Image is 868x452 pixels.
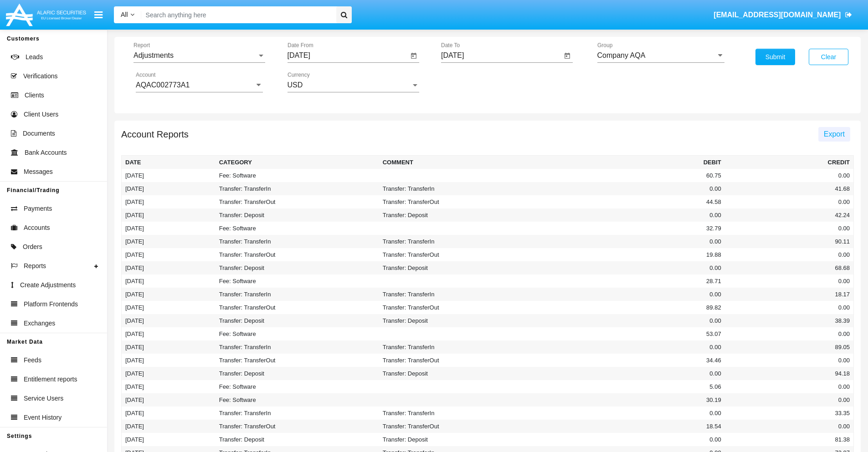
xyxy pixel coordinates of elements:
[379,261,543,274] td: Transfer: Deposit
[818,127,850,142] button: Export
[122,354,216,367] td: [DATE]
[379,301,543,314] td: Transfer: TransferOut
[122,327,216,340] td: [DATE]
[24,394,63,403] span: Service Users
[24,413,62,422] span: Event History
[141,6,333,23] input: Search
[24,319,55,328] span: Exchanges
[5,1,87,28] img: Logo image
[23,129,55,138] span: Documents
[379,314,543,327] td: Transfer: Deposit
[379,195,543,208] td: Transfer: TransferOut
[709,2,857,28] a: [EMAIL_ADDRESS][DOMAIN_NAME]
[714,11,841,19] span: [EMAIL_ADDRESS][DOMAIN_NAME]
[216,248,379,261] td: Transfer: TransferOut
[216,380,379,393] td: Fee: Software
[122,380,216,393] td: [DATE]
[725,301,854,314] td: 0.00
[122,261,216,274] td: [DATE]
[543,420,725,433] td: 18.54
[725,420,854,433] td: 0.00
[216,406,379,420] td: Transfer: TransferIn
[122,274,216,288] td: [DATE]
[725,156,854,169] th: Credit
[543,367,725,380] td: 0.00
[121,11,128,18] span: All
[543,406,725,420] td: 0.00
[543,261,725,274] td: 0.00
[216,222,379,235] td: Fee: Software
[121,131,189,138] h5: Account Reports
[379,248,543,261] td: Transfer: TransferOut
[122,169,216,182] td: [DATE]
[543,288,725,301] td: 0.00
[122,208,216,222] td: [DATE]
[122,406,216,420] td: [DATE]
[725,248,854,261] td: 0.00
[408,51,419,61] button: Open calendar
[725,235,854,248] td: 90.11
[122,301,216,314] td: [DATE]
[725,406,854,420] td: 33.35
[725,169,854,182] td: 0.00
[216,261,379,274] td: Transfer: Deposit
[216,354,379,367] td: Transfer: TransferOut
[543,222,725,235] td: 32.79
[216,314,379,327] td: Transfer: Deposit
[216,182,379,195] td: Transfer: TransferIn
[216,274,379,288] td: Fee: Software
[379,288,543,301] td: Transfer: TransferIn
[122,182,216,195] td: [DATE]
[379,420,543,433] td: Transfer: TransferOut
[25,148,67,157] span: Bank Accounts
[543,393,725,406] td: 30.19
[543,301,725,314] td: 89.82
[543,156,725,169] th: Debit
[25,91,44,100] span: Clients
[24,223,50,233] span: Accounts
[23,71,57,81] span: Verifications
[755,49,795,65] button: Submit
[24,356,41,365] span: Feeds
[543,340,725,354] td: 0.00
[216,327,379,340] td: Fee: Software
[725,433,854,446] td: 81.38
[725,195,854,208] td: 0.00
[134,51,174,59] span: Adjustments
[725,182,854,195] td: 41.68
[543,327,725,340] td: 53.07
[543,380,725,393] td: 5.06
[122,288,216,301] td: [DATE]
[543,248,725,261] td: 19.88
[543,314,725,327] td: 0.00
[122,420,216,433] td: [DATE]
[216,367,379,380] td: Transfer: Deposit
[725,222,854,235] td: 0.00
[824,130,845,138] span: Export
[122,314,216,327] td: [DATE]
[379,156,543,169] th: Comment
[216,340,379,354] td: Transfer: TransferIn
[216,156,379,169] th: Category
[379,367,543,380] td: Transfer: Deposit
[543,235,725,248] td: 0.00
[288,81,303,89] span: USD
[122,235,216,248] td: [DATE]
[23,242,42,252] span: Orders
[114,10,141,20] a: All
[379,182,543,195] td: Transfer: TransferIn
[543,354,725,367] td: 34.46
[122,195,216,208] td: [DATE]
[24,167,53,177] span: Messages
[216,235,379,248] td: Transfer: TransferIn
[725,354,854,367] td: 0.00
[216,433,379,446] td: Transfer: Deposit
[725,288,854,301] td: 18.17
[543,182,725,195] td: 0.00
[379,354,543,367] td: Transfer: TransferOut
[379,235,543,248] td: Transfer: TransferIn
[809,49,848,65] button: Clear
[725,208,854,222] td: 42.24
[122,248,216,261] td: [DATE]
[26,52,43,62] span: Leads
